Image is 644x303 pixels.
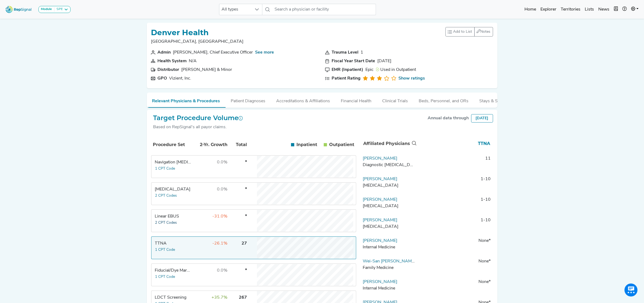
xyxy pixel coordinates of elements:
th: Affiliated Physicians [361,135,418,153]
td: 1-10 [417,196,493,213]
button: 1 CPT Code [155,247,176,253]
div: LDCT Screening [155,294,192,301]
a: [PERSON_NAME] [363,197,397,202]
span: Inpatient [296,141,317,148]
div: Annual data through [428,115,469,121]
div: Vizient, Inc. [169,75,191,82]
button: Intel Book [612,4,620,15]
span: Outpatient [329,141,354,148]
div: [DATE] [378,58,392,64]
button: 2 CPT Codes [155,193,177,199]
a: Lists [583,4,596,15]
span: -26.1% [213,241,228,246]
div: Health System [158,58,187,64]
div: SPE [54,7,63,12]
a: [PERSON_NAME] [363,218,397,222]
a: [PERSON_NAME] [363,280,397,284]
span: 267 [239,295,247,300]
span: +35.7% [212,295,228,300]
button: Add to List [445,27,475,37]
div: Distributor [158,67,179,73]
span: 0.0% [217,160,228,164]
div: EMR (Inpatient) [332,67,364,73]
button: Financial Health [336,93,377,107]
div: 1 [361,49,364,56]
span: All types [219,4,252,15]
button: Relevant Physicians & Procedures [147,93,226,108]
div: Internal Medicine [363,244,415,251]
span: -31.0% [213,214,228,219]
div: Based on RepSignal's all payor claims. [153,124,243,130]
a: News [596,4,612,15]
button: Beds, Personnel, and ORs [414,93,474,107]
a: [PERSON_NAME] [363,177,397,181]
div: Fiducial/Dye Marking [155,267,192,274]
button: Notes [474,27,493,37]
a: [PERSON_NAME] [363,156,397,161]
div: [DATE] [471,114,493,123]
th: 2-Yr. Growth [193,136,229,154]
div: GPO [158,75,167,82]
div: Epic [366,67,374,73]
div: Interventional Radiology [363,203,415,209]
div: Linear EBUS [155,213,192,220]
span: Notes [481,30,491,34]
th: TTNA [418,135,493,153]
button: Accreditations & Affiliations [271,93,336,107]
div: N/A [189,58,197,64]
h2: Target Procedure Volume [153,114,243,122]
input: Search a physician or facility [273,4,376,15]
div: Used in Outpatient [376,67,416,73]
div: Interventional Radiology [363,223,415,230]
span: None [478,280,489,284]
div: Internal Medicine [363,285,415,292]
td: 11 [417,155,493,172]
button: 1 CPT Code [155,166,176,172]
a: Explorer [538,4,559,15]
div: Trauma Level [332,49,359,56]
span: 0.0% [217,268,228,273]
th: Total [229,136,248,154]
a: Wei-San [PERSON_NAME] [363,259,415,264]
div: Fiscal Year Start Date [332,58,375,64]
button: Clinical Trials [377,93,414,107]
p: [GEOGRAPHIC_DATA], [GEOGRAPHIC_DATA] [151,38,244,45]
button: Patient Diagnoses [226,93,271,107]
div: [PERSON_NAME], Chief Executive Officer [173,49,253,56]
span: None [478,259,489,264]
div: Family Medicine [363,265,415,271]
h1: Denver Health [151,28,244,37]
div: Diagnostic Radiology [363,162,415,168]
button: 2 CPT Codes [155,220,177,226]
div: Interventional Radiology [363,182,415,189]
div: Patient Rating [332,75,361,82]
span: None [478,239,489,243]
a: [PERSON_NAME] [363,239,397,243]
button: ModuleSPE [38,6,71,13]
a: See more [255,50,274,55]
td: 1-10 [417,176,493,192]
a: Territories [559,4,583,15]
button: Stays & Services [474,93,517,107]
td: 1-10 [417,217,493,233]
div: Transbronchial Biopsy [155,186,192,193]
th: Procedure Set [152,136,193,154]
div: toolbar [445,27,493,37]
a: Home [522,4,538,15]
div: TTNA [155,240,192,247]
span: 0.0% [217,187,228,192]
div: Owens & Minor [181,67,232,73]
div: Navigation Bronchoscopy [155,159,192,166]
span: 27 [242,241,247,246]
button: 1 CPT Code [155,274,176,280]
div: Admin [158,49,171,56]
span: Add to List [453,29,472,35]
strong: Module [41,8,52,11]
a: Show ratings [398,75,425,82]
div: Donna Lynne, Chief Executive Officer [173,49,253,56]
